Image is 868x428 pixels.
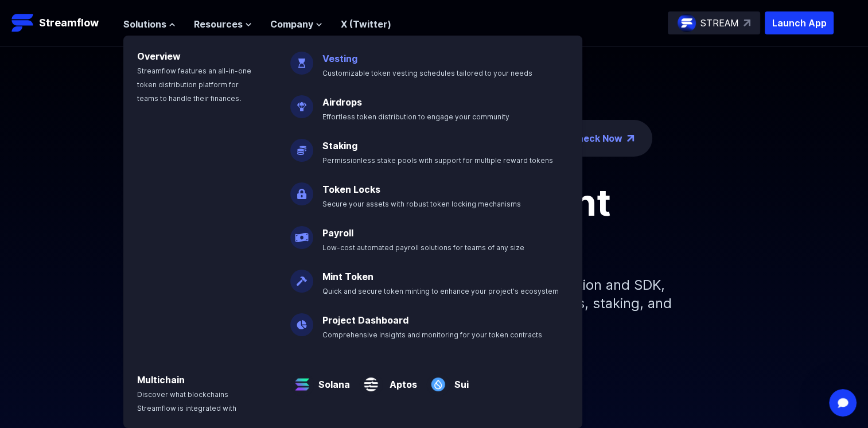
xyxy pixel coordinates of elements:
[322,112,509,121] span: Effortless token distribution to engage your community
[627,135,634,142] img: top-right-arrow.png
[137,67,251,103] span: Streamflow features an all-in-one token distribution platform for teams to handle their finances.
[765,11,834,34] button: Launch App
[290,260,313,293] img: Mint Token
[123,17,176,31] button: Solutions
[322,96,362,108] a: Airdrops
[290,217,313,249] img: Payroll
[678,14,696,32] img: streamflow-logo-circle.png
[137,50,181,62] a: Overview
[829,389,857,417] iframe: Intercom live chat
[322,271,373,282] a: Mint Token
[341,18,391,30] a: X (Twitter)
[322,330,542,339] span: Comprehensive insights and monitoring for your token contracts
[194,17,243,31] span: Resources
[322,243,524,252] span: Low-cost automated payroll solutions for teams of any size
[11,11,112,34] a: Streamflow
[426,364,450,396] img: Sui
[39,15,99,31] p: Streamflow
[322,184,380,195] a: Token Locks
[744,20,750,26] img: top-right-arrow.svg
[700,16,739,30] p: STREAM
[290,130,313,162] img: Staking
[194,17,252,31] button: Resources
[383,368,417,391] a: Aptos
[314,368,350,391] a: Solana
[322,69,532,77] span: Customizable token vesting schedules tailored to your needs
[270,17,322,31] button: Company
[270,17,313,31] span: Company
[322,156,553,165] span: Permissionless stake pools with support for multiple reward tokens
[668,11,760,34] a: STREAM
[290,173,313,205] img: Token Locks
[290,304,313,336] img: Project Dashboard
[450,368,469,391] a: Sui
[322,200,521,208] span: Secure your assets with robust token locking mechanisms
[322,227,353,239] a: Payroll
[11,11,34,34] img: Streamflow Logo
[137,390,236,413] span: Discover what blockchains Streamflow is integrated with
[137,374,185,386] a: Multichain
[322,287,559,295] span: Quick and secure token minting to enhance your project's ecosystem
[290,42,313,75] img: Vesting
[322,314,408,326] a: Project Dashboard
[290,364,314,396] img: Solana
[123,17,166,31] span: Solutions
[359,364,383,396] img: Aptos
[571,131,622,145] a: Check Now
[322,53,357,64] a: Vesting
[322,140,357,151] a: Staking
[290,86,313,118] img: Airdrops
